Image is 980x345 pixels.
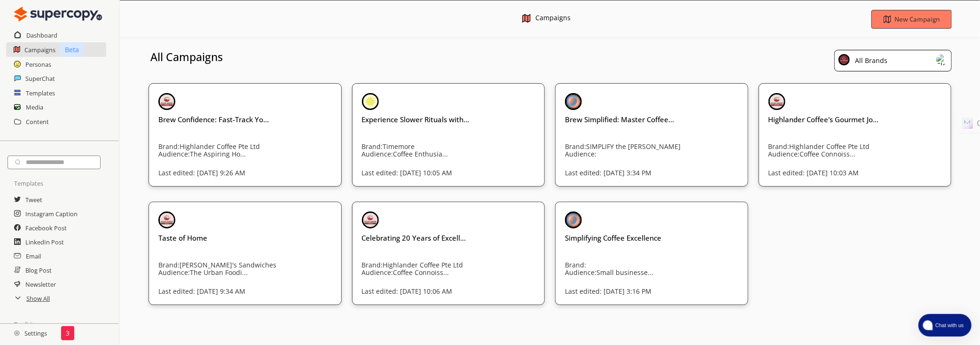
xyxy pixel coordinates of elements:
[26,249,41,263] a: Email
[26,28,57,42] a: Dashboard
[158,143,337,150] p: Brand: Highlander Coffee Pte Ltd
[565,150,744,158] p: Audience:
[158,169,351,177] p: Last edited: [DATE] 9:26 AM
[158,269,337,276] p: Audience: The Urban Foodi...
[158,261,337,269] p: Brand: [PERSON_NAME]'s Sandwiches
[362,93,379,110] img: Close
[158,150,337,158] p: Audience: The Aspiring Ho...
[932,321,966,329] span: Chat with us
[871,10,952,29] button: New Campaign
[14,330,20,336] img: Close
[25,207,78,221] a: Instagram Caption
[25,221,67,235] a: Facebook Post
[25,57,51,71] a: Personas
[26,100,43,114] a: Media
[565,212,582,228] img: Close
[25,71,55,86] a: SuperChat
[362,143,541,150] p: Brand: Timemore
[768,169,961,177] p: Last edited: [DATE] 10:03 AM
[24,43,55,57] a: Campaigns
[565,93,582,110] img: Close
[362,269,541,276] p: Audience: Coffee Connoiss...
[565,115,738,124] h3: Brew Simplified: Master Coffee...
[158,93,175,110] img: Close
[362,115,535,124] h3: Experience Slower Rituals with...
[158,233,332,243] h3: Taste of Home
[565,143,744,150] p: Brand: SIMPLIFY the [PERSON_NAME]
[852,54,887,67] div: All Brands
[25,277,56,291] a: Newsletter
[768,115,942,124] h3: Highlander Coffee's Gourmet Jo...
[362,150,541,158] p: Audience: Coffee Enthusia...
[565,261,744,269] p: Brand:
[362,288,554,295] p: Last edited: [DATE] 10:06 AM
[535,14,571,24] div: Campaigns
[66,329,70,337] p: 3
[26,291,50,306] a: Show All
[25,193,42,207] a: Tweet
[158,288,351,295] p: Last edited: [DATE] 9:34 AM
[839,54,850,65] img: Close
[565,288,757,295] p: Last edited: [DATE] 3:16 PM
[362,233,535,243] h3: Celebrating 20 Years of Excell...
[362,261,541,269] p: Brand: Highlander Coffee Pte Ltd
[936,54,948,65] img: Close
[565,233,738,243] h3: Simplifying Coffee Excellence
[150,50,223,64] h3: All Campaigns
[768,93,785,110] img: Close
[26,86,55,100] a: Templates
[158,115,332,124] h3: Brew Confidence: Fast-Track Yo...
[894,15,940,24] b: New Campaign
[565,169,757,177] p: Last edited: [DATE] 3:34 PM
[362,212,379,228] img: Close
[918,314,972,337] button: atlas-launcher
[362,169,554,177] p: Last edited: [DATE] 10:05 AM
[25,235,64,249] a: LinkedIn Post
[768,150,947,158] p: Audience: Coffee Connoiss...
[26,115,49,129] a: Content
[565,269,744,276] p: Audience: Small businesse...
[25,263,52,277] a: Blog Post
[158,212,175,228] img: Close
[768,143,947,150] p: Brand: Highlander Coffee Pte Ltd
[60,42,84,57] p: Beta
[522,14,531,23] img: Close
[14,5,102,24] img: Close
